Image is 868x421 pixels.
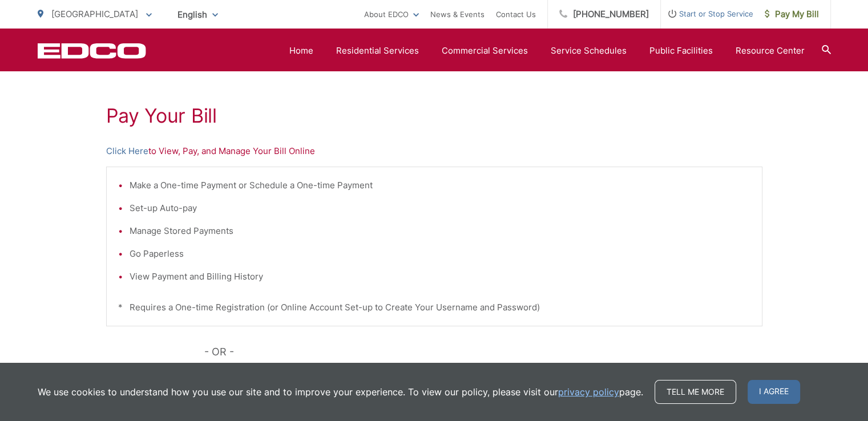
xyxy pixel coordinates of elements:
[51,9,138,19] span: [GEOGRAPHIC_DATA]
[496,7,536,21] a: Contact Us
[130,270,750,284] li: View Payment and Billing History
[736,44,805,58] a: Resource Center
[130,224,750,238] li: Manage Stored Payments
[442,44,528,58] a: Commercial Services
[38,43,146,59] a: EDCD logo. Return to the homepage.
[649,44,713,58] a: Public Facilities
[364,7,419,21] a: About EDCO
[106,104,762,127] h1: Pay Your Bill
[118,301,750,314] p: * Requires a One-time Registration (or Online Account Set-up to Create Your Username and Password)
[551,44,627,58] a: Service Schedules
[765,7,819,21] span: Pay My Bill
[336,44,419,58] a: Residential Services
[130,201,750,215] li: Set-up Auto-pay
[204,343,762,361] p: - OR -
[289,44,313,58] a: Home
[130,179,750,192] li: Make a One-time Payment or Schedule a One-time Payment
[558,385,619,399] a: privacy policy
[106,144,762,158] p: to View, Pay, and Manage Your Bill Online
[38,385,643,399] p: We use cookies to understand how you use our site and to improve your experience. To view our pol...
[169,5,227,25] span: English
[106,144,148,158] a: Click Here
[430,7,485,21] a: News & Events
[130,247,750,261] li: Go Paperless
